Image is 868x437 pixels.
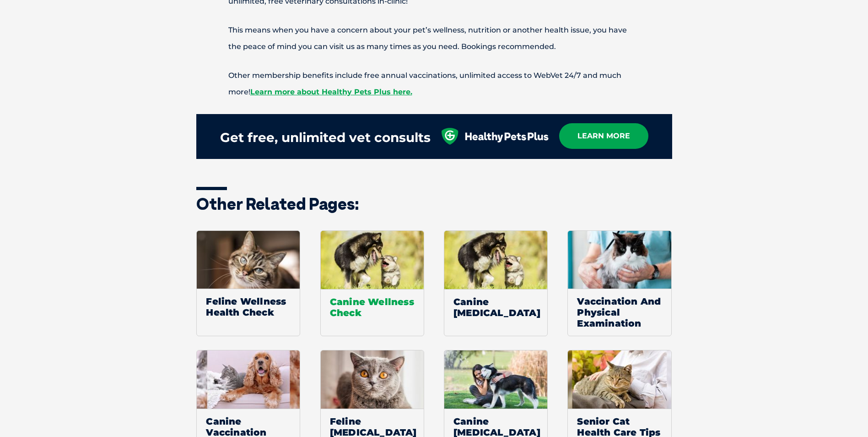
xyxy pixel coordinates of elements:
[197,231,300,289] img: cat wellness check
[196,230,300,337] a: Feline Wellness Health Check
[197,289,300,325] span: Feline Wellness Health Check
[321,289,424,325] span: Canine Wellness Check
[196,22,672,55] p: This means when you have a concern about your pet’s wellness, nutrition or another health issue, ...
[567,230,671,337] a: Vaccination And Physical Examination
[444,231,548,289] img: Default Thumbnail
[250,87,412,96] a: Learn more about Healthy Pets Plus here.
[559,123,648,149] a: learn more
[196,67,672,100] p: Other membership benefits include free annual vaccinations, unlimited access to WebVet 24/7 and m...
[568,289,671,336] span: Vaccination And Physical Examination
[320,230,424,337] a: Default ThumbnailCanine Wellness Check
[321,231,424,289] img: Default Thumbnail
[196,196,672,212] h3: Other related pages:
[444,230,548,337] a: Default ThumbnailCanine [MEDICAL_DATA]
[440,128,549,145] img: healthy-pets-plus.svg
[444,289,547,325] span: Canine [MEDICAL_DATA]
[220,123,431,152] div: Get free, unlimited vet consults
